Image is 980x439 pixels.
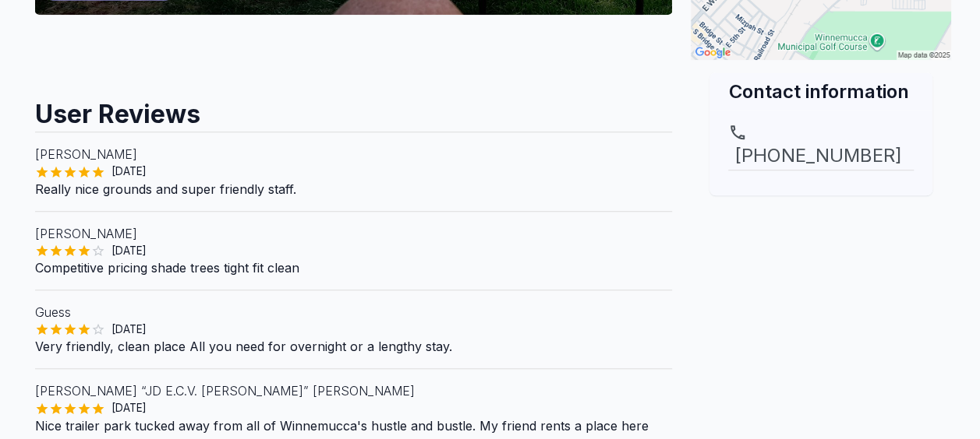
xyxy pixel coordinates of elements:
[35,381,673,400] p: [PERSON_NAME] “JD E.C.V. [PERSON_NAME]” [PERSON_NAME]
[728,123,914,170] a: [PHONE_NUMBER]
[105,243,153,258] span: [DATE]
[35,303,673,321] p: Guess
[105,321,153,337] span: [DATE]
[35,15,673,85] iframe: Advertisement
[35,224,673,243] p: [PERSON_NAME]
[35,85,673,132] h2: User Reviews
[35,258,673,277] p: Competitive pricing shade trees tight fit clean
[728,79,914,104] h2: Contact information
[35,180,673,198] p: Really nice grounds and super friendly staff.
[691,195,951,390] iframe: Advertisement
[105,163,153,179] span: [DATE]
[35,145,673,163] p: [PERSON_NAME]
[105,400,153,416] span: [DATE]
[35,337,673,356] p: Very friendly, clean place All you need for overnight or a lengthy stay.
